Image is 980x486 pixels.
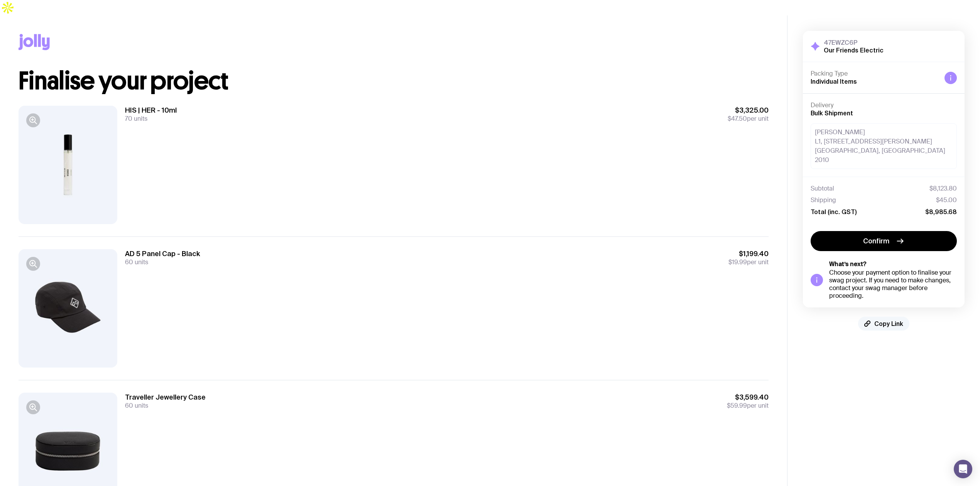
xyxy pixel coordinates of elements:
button: Copy Link [858,317,909,331]
span: $8,985.68 [925,208,957,216]
span: Copy Link [874,320,903,327]
span: Shipping [811,196,836,204]
span: $8,123.80 [929,185,957,192]
span: $1,199.40 [728,249,769,258]
h3: 47EWZC6P [824,39,884,46]
span: Confirm [863,236,889,246]
h3: AD 5 Panel Cap - Black [125,249,200,258]
h2: Our Friends Electric [824,46,884,54]
span: $3,325.00 [728,106,769,115]
div: Choose your payment option to finalise your swag project. If you need to make changes, contact yo... [829,269,957,300]
span: per unit [728,258,769,266]
span: $47.50 [728,115,747,123]
div: [PERSON_NAME] L1, [STREET_ADDRESS][PERSON_NAME] [GEOGRAPHIC_DATA], [GEOGRAPHIC_DATA] 2010 [811,123,957,169]
span: 60 units [125,402,148,410]
span: $19.99 [728,258,747,266]
span: per unit [727,402,769,410]
h3: HIS | HER - 10ml [125,106,177,115]
span: Bulk Shipment [811,110,853,116]
h3: Traveller Jewellery Case [125,393,206,402]
div: Open Intercom Messenger [954,460,972,478]
h4: Packing Type [811,70,938,78]
span: 70 units [125,115,147,123]
span: Subtotal [811,185,834,192]
span: 60 units [125,258,148,266]
span: Individual Items [811,78,857,85]
button: Confirm [811,231,957,251]
span: Total (inc. GST) [811,208,857,216]
span: per unit [728,115,769,123]
span: $45.00 [936,196,957,204]
span: $3,599.40 [727,393,769,402]
h1: Finalise your project [19,69,769,93]
h5: What’s next? [829,260,957,268]
h4: Delivery [811,101,957,109]
span: $59.99 [727,402,747,410]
